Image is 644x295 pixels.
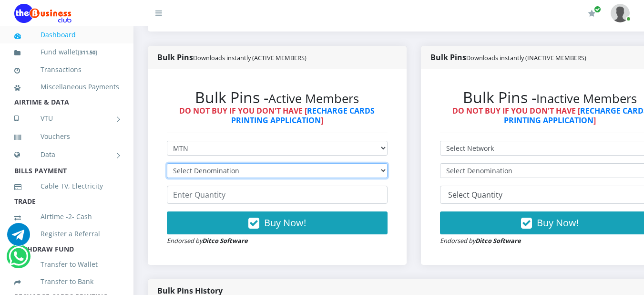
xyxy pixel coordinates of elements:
[268,90,359,107] small: Active Members
[14,143,119,167] a: Data
[14,41,119,63] a: Fund wallet[311.50]
[264,216,306,229] span: Buy Now!
[80,49,95,56] b: 311.50
[231,105,375,125] a: RECHARGE CARDS PRINTING APPLICATION
[475,236,521,245] strong: Ditco Software
[202,236,248,245] strong: Ditco Software
[14,24,119,46] a: Dashboard
[167,186,388,204] input: Enter Quantity
[78,49,97,56] small: [ ]
[611,4,630,22] img: User
[14,206,119,228] a: Airtime -2- Cash
[179,105,375,125] strong: DO NOT BUY IF YOU DON'T HAVE [ ]
[14,106,119,130] a: VTU
[440,236,521,245] small: Endorsed by
[14,175,119,197] a: Cable TV, Electricity
[193,53,307,62] small: Downloads instantly (ACTIVE MEMBERS)
[157,52,307,63] strong: Bulk Pins
[14,271,119,293] a: Transfer to Bank
[14,59,119,81] a: Transactions
[167,211,388,234] button: Buy Now!
[9,252,28,268] a: Chat for support
[7,230,30,246] a: Chat for support
[167,236,248,245] small: Endorsed by
[536,90,637,107] small: Inactive Members
[430,52,586,63] strong: Bulk Pins
[14,253,119,275] a: Transfer to Wallet
[594,6,601,13] span: Renew/Upgrade Subscription
[14,223,119,245] a: Register a Referral
[167,88,388,106] h2: Bulk Pins -
[14,76,119,98] a: Miscellaneous Payments
[14,126,119,147] a: Vouchers
[588,10,595,17] i: Renew/Upgrade Subscription
[14,4,72,23] img: Logo
[466,53,586,62] small: Downloads instantly (INACTIVE MEMBERS)
[537,216,579,229] span: Buy Now!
